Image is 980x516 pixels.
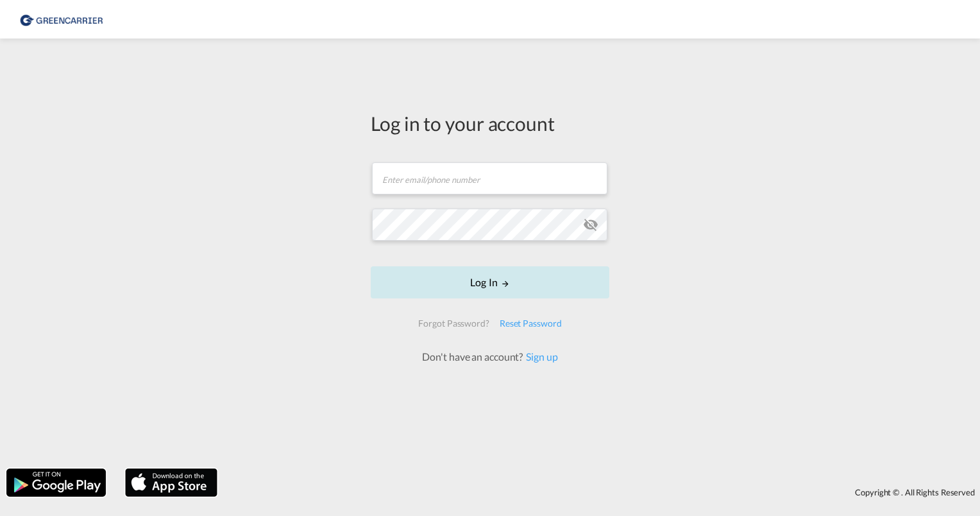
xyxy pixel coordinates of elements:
[372,162,607,194] input: Enter email/phone number
[19,5,106,34] img: 1378a7308afe11ef83610d9e779c6b34.png
[413,312,494,335] div: Forgot Password?
[583,217,598,232] md-icon: icon-eye-off
[494,312,567,335] div: Reset Password
[408,350,571,364] div: Don't have an account?
[523,350,557,363] a: Sign up
[5,467,107,498] img: google.png
[371,110,609,137] div: Log in to your account
[371,266,609,298] button: LOGIN
[124,467,219,498] img: apple.png
[224,481,980,503] div: Copyright © . All Rights Reserved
